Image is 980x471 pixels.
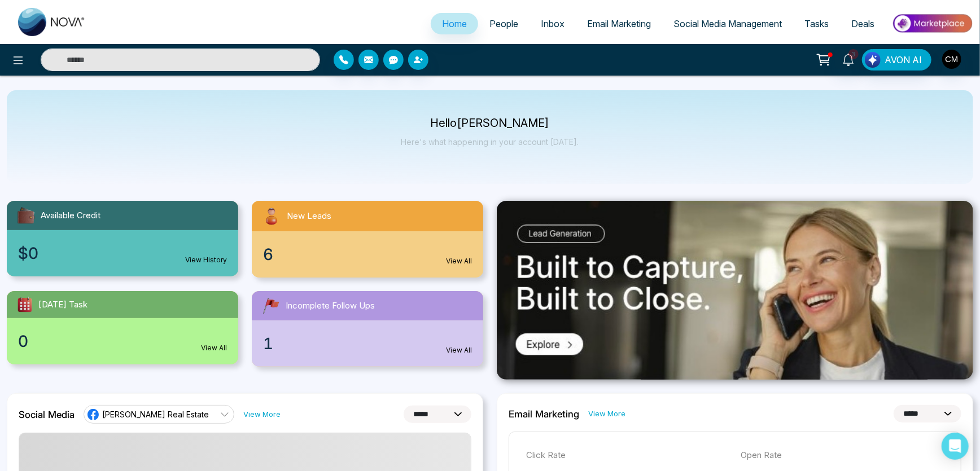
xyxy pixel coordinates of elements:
[530,13,576,34] a: Inbox
[885,53,922,67] span: AVON AI
[401,137,579,147] p: Here's what happening in your account [DATE].
[243,409,281,420] a: View More
[942,50,961,69] img: User Avatar
[185,255,227,265] a: View History
[18,8,86,36] img: Nova CRM Logo
[287,210,331,223] span: New Leads
[18,329,28,353] span: 0
[835,49,862,69] a: 3
[18,241,38,265] span: $0
[804,18,829,29] span: Tasks
[263,332,273,355] span: 1
[741,449,944,462] p: Open Rate
[840,13,886,34] a: Deals
[245,201,490,278] a: New Leads6View All
[862,49,931,71] button: AVON AI
[848,49,859,59] span: 3
[16,205,36,226] img: availableCredit.svg
[526,449,729,462] p: Click Rate
[865,52,881,68] img: Lead Flow
[261,205,282,227] img: newLeads.svg
[588,408,625,419] a: View More
[891,11,973,36] img: Market-place.gif
[201,343,227,353] a: View All
[576,13,662,34] a: Email Marketing
[286,300,375,312] span: Incomplete Follow Ups
[793,13,840,34] a: Tasks
[478,13,530,34] a: People
[489,18,518,29] span: People
[261,296,281,316] img: followUps.svg
[41,209,100,222] span: Available Credit
[245,291,490,367] a: Incomplete Follow Ups1View All
[942,433,969,460] div: Open Intercom Messenger
[446,345,472,355] a: View All
[851,18,874,29] span: Deals
[446,256,472,266] a: View All
[102,409,209,420] span: [PERSON_NAME] Real Estate
[541,18,565,29] span: Inbox
[673,18,782,29] span: Social Media Management
[19,409,75,420] h2: Social Media
[263,243,273,266] span: 6
[442,18,467,29] span: Home
[587,18,651,29] span: Email Marketing
[509,408,579,420] h2: Email Marketing
[431,13,478,34] a: Home
[497,201,973,380] img: .
[662,13,793,34] a: Social Media Management
[38,298,88,311] span: [DATE] Task
[401,118,579,128] p: Hello [PERSON_NAME]
[16,296,34,314] img: todayTask.svg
